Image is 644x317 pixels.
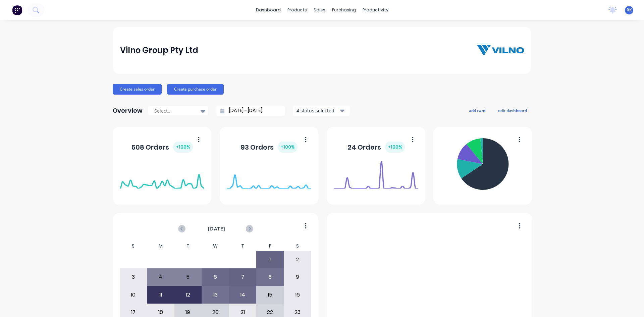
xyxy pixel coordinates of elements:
[229,286,256,303] div: 14
[257,269,283,285] div: 8
[175,269,202,285] div: 5
[329,5,359,15] div: purchasing
[202,286,229,303] div: 13
[284,251,311,268] div: 2
[131,142,193,153] div: 508 Orders
[293,106,350,116] button: 4 status selected
[256,241,284,251] div: F
[173,142,193,153] div: + 100 %
[202,241,229,251] div: W
[120,286,147,303] div: 10
[359,5,392,15] div: productivity
[284,5,310,15] div: products
[257,251,283,268] div: 1
[284,241,311,251] div: S
[257,286,283,303] div: 15
[12,5,22,15] img: Factory
[284,269,311,285] div: 9
[167,84,224,95] button: Create purchase order
[113,104,143,117] div: Overview
[240,142,298,153] div: 93 Orders
[175,286,202,303] div: 12
[147,269,174,285] div: 4
[120,241,147,251] div: S
[174,241,202,251] div: T
[494,106,531,115] button: edit dashboard
[120,44,198,57] div: Vilno Group Pty Ltd
[229,241,257,251] div: T
[297,107,339,114] div: 4 status selected
[253,5,284,15] a: dashboard
[278,142,298,153] div: + 100 %
[120,269,147,285] div: 3
[347,142,405,153] div: 24 Orders
[208,225,225,232] span: [DATE]
[147,241,174,251] div: M
[465,106,490,115] button: add card
[113,84,162,95] button: Create sales order
[477,45,524,56] img: Vilno Group Pty Ltd
[229,269,256,285] div: 7
[284,286,311,303] div: 16
[310,5,329,15] div: sales
[202,269,229,285] div: 6
[147,286,174,303] div: 11
[385,142,405,153] div: + 100 %
[627,7,632,13] span: RK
